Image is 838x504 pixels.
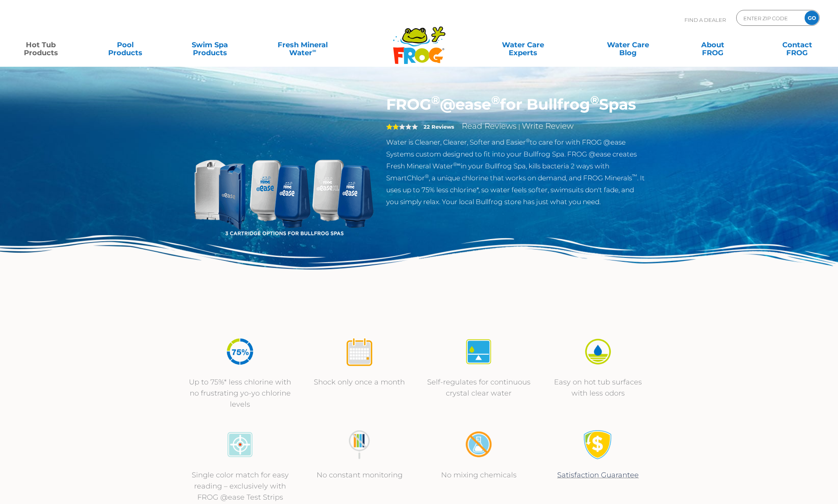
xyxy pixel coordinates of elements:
[386,124,399,130] span: 2
[764,37,830,53] a: ContactFROG
[425,173,429,179] sup: ®
[225,337,255,367] img: icon-atease-75percent-less
[431,93,440,107] sup: ®
[189,469,292,503] p: Single color match for easy reading – exclusively with FROG @ease Test Strips
[526,137,530,143] sup: ®
[453,161,461,167] sup: ®∞
[427,377,531,399] p: Self-regulates for continuous crystal clear water
[312,47,316,54] sup: ∞
[680,37,745,53] a: AboutFROG
[192,95,375,277] img: bullfrog-product-hero.png
[491,93,500,107] sup: ®
[262,37,344,53] a: Fresh MineralWater∞
[557,471,639,479] a: Satisfaction Guarantee
[427,469,531,481] p: No mixing chemicals
[522,121,574,131] a: Write Review
[583,337,613,367] img: icon-atease-easy-on
[546,377,650,399] p: Easy on hot tub surfaces with less odors
[684,10,726,30] p: Find A Dealer
[177,37,243,53] a: Swim SpaProducts
[632,173,637,179] sup: ™
[308,469,411,481] p: No constant monitoring
[344,430,374,460] img: no-constant-monitoring1
[93,37,158,53] a: PoolProducts
[386,136,646,208] p: Water is Cleaner, Clearer, Softer and Easier to care for with FROG @ease Systems custom designed ...
[189,377,292,410] p: Up to 75%* less chlorine with no frustrating yo-yo chlorine levels
[518,123,520,130] span: |
[225,430,255,460] img: icon-atease-color-match
[464,430,494,460] img: no-mixing1
[464,337,494,367] img: icon-atease-self-regulates
[308,377,411,388] p: Shock only once a month
[8,37,74,53] a: Hot TubProducts
[590,93,599,107] sup: ®
[595,37,661,53] a: Water CareBlog
[583,430,613,460] img: Satisfaction Guarantee Icon
[344,337,374,367] img: icon-atease-shock-once
[469,37,576,53] a: Water CareExperts
[462,121,517,131] a: Read Reviews
[386,95,646,114] h1: FROG @ease for Bullfrog Spas
[805,11,819,25] input: GO
[389,16,450,64] img: Frog Products Logo
[424,124,454,130] strong: 22 Reviews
